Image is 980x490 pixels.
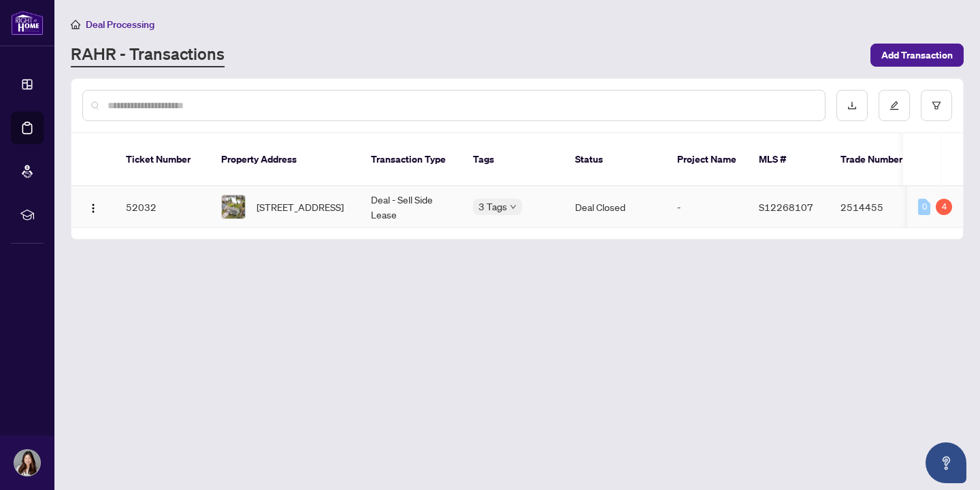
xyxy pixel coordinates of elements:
[759,201,813,213] span: S12268107
[115,133,210,186] th: Ticket Number
[222,195,245,218] img: thumbnail-img
[830,186,925,228] td: 2514455
[666,186,748,228] td: -
[926,442,966,483] button: Open asap
[889,101,899,110] span: edit
[82,196,104,218] button: Logo
[88,203,99,214] img: Logo
[14,450,40,476] img: Profile Icon
[510,203,517,210] span: down
[564,186,666,228] td: Deal Closed
[564,133,666,186] th: Status
[921,90,952,121] button: filter
[879,90,910,121] button: edit
[748,133,830,186] th: MLS #
[11,10,44,35] img: logo
[210,133,360,186] th: Property Address
[71,20,80,29] span: home
[478,199,507,214] span: 3 Tags
[666,133,748,186] th: Project Name
[830,133,925,186] th: Trade Number
[115,186,210,228] td: 52032
[86,18,154,31] span: Deal Processing
[936,199,952,215] div: 4
[870,44,964,67] button: Add Transaction
[881,44,953,66] span: Add Transaction
[71,43,225,67] a: RAHR - Transactions
[257,199,344,214] span: [STREET_ADDRESS]
[836,90,868,121] button: download
[932,101,941,110] span: filter
[847,101,857,110] span: download
[462,133,564,186] th: Tags
[360,133,462,186] th: Transaction Type
[918,199,930,215] div: 0
[360,186,462,228] td: Deal - Sell Side Lease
